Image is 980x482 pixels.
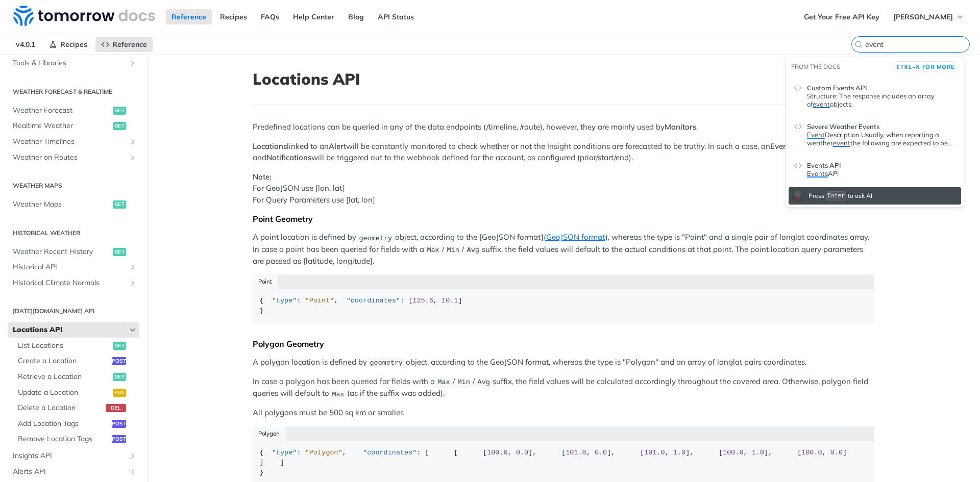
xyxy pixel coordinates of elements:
a: Weather Mapsget [8,197,139,212]
button: CTRL-Kfor more [893,61,959,71]
a: Weather TimelinesShow subpages for Weather Timelines [8,134,139,149]
button: Show subpages for Historical Climate Normals [129,279,137,287]
a: FAQs [255,9,285,24]
p: For GeoJSON use [lon, lat] For Query Parameters use [lat, lon] [253,171,874,206]
a: Remove Location Tagspost [13,432,139,447]
strong: Notifications [266,153,311,162]
span: 101.0 [644,449,665,456]
span: "type" [272,449,297,456]
button: Hide subpages for Locations API [129,326,137,334]
span: Insights API [13,451,126,461]
p: Structure: The response includes an array of objects. [807,92,956,108]
span: get [113,107,126,115]
p: API [807,169,956,177]
span: put [113,389,126,397]
span: get [113,122,126,130]
a: Severe Weather EventsEventDescription Usually, when reporting a weathereventthe following are exp... [789,114,961,151]
span: event [833,139,850,147]
a: Help Center [287,9,340,24]
span: Historical API [13,262,126,272]
a: Locations APIHide subpages for Locations API [8,322,139,338]
p: A polygon location is defined by object, according to the GeoJSON format, whereas the type is "Po... [253,357,874,368]
span: 0.0 [830,449,843,456]
strong: Monitors [665,122,696,132]
span: Alerts API [13,467,126,477]
a: Custom Events APIStructure: The response includes an array ofeventobjects. [789,75,961,113]
span: [PERSON_NAME] [893,12,953,21]
a: Reference [95,37,153,52]
span: "Polygon" [305,449,342,456]
img: Tomorrow.io Weather API Docs [13,6,155,26]
span: 100.0 [487,449,508,456]
span: 1.0 [752,449,764,456]
span: Avg [467,246,479,254]
h2: Historical Weather [8,229,139,238]
a: Alerts APIShow subpages for Alerts API [8,464,139,479]
span: post [112,357,126,365]
a: Retrieve a Locationget [13,369,139,385]
span: From the docs [791,63,840,70]
div: { : , : [ , ] } [260,296,868,316]
span: 100.0 [801,449,822,456]
div: Severe Weather Events [807,131,956,147]
strong: Event [770,141,790,151]
span: for more [922,63,955,70]
h2: [DATE][DOMAIN_NAME] API [8,307,139,316]
span: Min [457,378,470,386]
span: Realtime Weather [13,121,110,131]
span: Event [807,131,825,139]
span: Weather Maps [13,199,110,210]
a: Historical Climate NormalsShow subpages for Historical Climate Normals [8,275,139,291]
span: Min [447,246,459,254]
p: Predefined locations can be queried in any of the data endpoints (/timeline, /route), however, th... [253,121,874,133]
span: Locations API [13,325,126,335]
div: Custom Events API [807,92,956,108]
a: Recipes [214,9,253,24]
span: del [106,404,126,412]
span: "coordinates" [363,449,416,456]
div: Point Geometry [253,214,874,224]
span: Tools & Libraries [13,58,126,68]
span: get [113,373,126,381]
header: Custom Events API [807,80,956,92]
a: Realtime Weatherget [8,118,139,134]
a: Reference [166,9,212,24]
strong: Alert [329,141,346,151]
strong: Locations [253,141,287,151]
a: Insights APIShow subpages for Insights API [8,448,139,464]
button: Show subpages for Alerts API [129,468,137,476]
strong: Note: [253,172,272,182]
button: Show subpages for Weather on Routes [129,154,137,162]
span: Remove Location Tags [18,434,109,444]
span: geometry [359,234,392,242]
span: Weather Forecast [13,106,110,116]
a: Tools & LibrariesShow subpages for Tools & Libraries [8,56,139,71]
span: Events [807,169,828,177]
span: 0.0 [595,449,607,456]
svg: Search [854,40,863,48]
p: linked to an will be constantly monitored to check whether or not the Insight conditions are fore... [253,141,874,164]
span: 101.0 [566,449,586,456]
div: Events API [807,169,956,177]
a: API Status [372,9,420,24]
span: 1.0 [673,449,685,456]
span: Historical Climate Normals [13,278,126,288]
header: Events API [807,157,956,169]
span: get [113,342,126,350]
span: 100.0 [723,449,744,456]
button: Show subpages for Historical API [129,263,137,271]
span: Reference [112,40,147,49]
span: event [813,100,830,108]
span: get [113,200,126,209]
a: Update a Locationput [13,385,139,400]
span: List Locations [18,341,110,351]
span: Update a Location [18,388,110,398]
span: Add Location Tags [18,419,109,429]
span: Retrieve a Location [18,372,110,382]
div: Press to ask AI [806,188,875,204]
div: { : , : [ [ [ , ], [ , ], [ , ], [ , ], [ , ] ] ] } [260,448,868,478]
span: Create a Location [18,356,109,366]
p: In case a polygon has been queried for fields with a / / suffix, the field values will be calcula... [253,376,874,400]
a: Add Location Tagspost [13,416,139,432]
span: get [113,248,126,256]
